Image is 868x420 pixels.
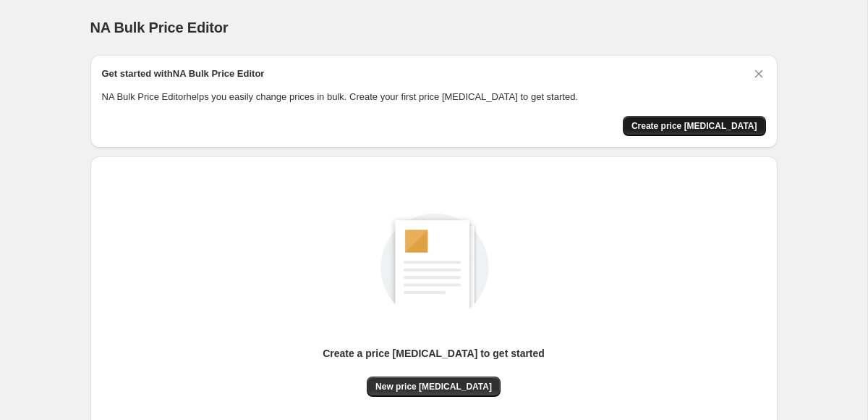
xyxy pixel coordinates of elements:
[375,381,492,392] span: New price [MEDICAL_DATA]
[102,90,766,104] p: NA Bulk Price Editor helps you easily change prices in bulk. Create your first price [MEDICAL_DAT...
[90,20,229,35] span: NA Bulk Price Editor
[631,120,757,132] span: Create price [MEDICAL_DATA]
[623,116,766,136] button: Create price change job
[752,67,766,81] button: Dismiss card
[102,67,265,81] h2: Get started with NA Bulk Price Editor
[323,346,545,361] p: Create a price [MEDICAL_DATA] to get started
[367,377,501,397] button: New price [MEDICAL_DATA]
